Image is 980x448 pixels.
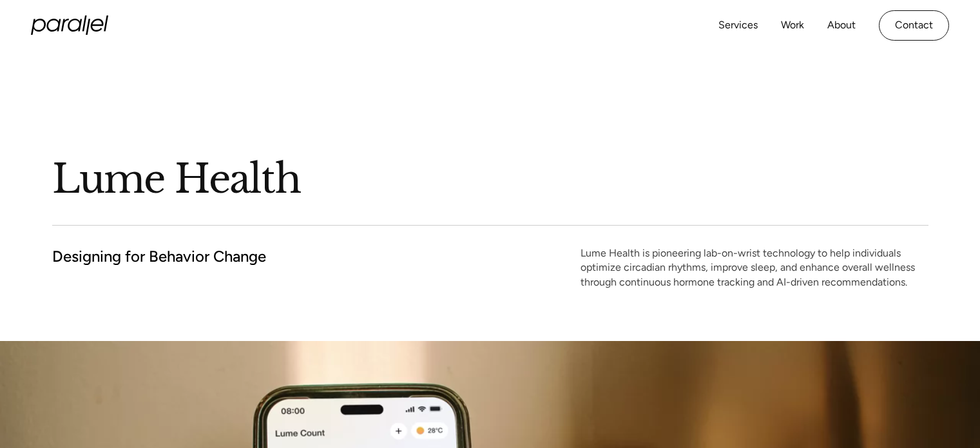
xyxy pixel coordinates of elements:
[31,15,108,35] a: home
[879,10,949,41] a: Contact
[52,154,928,204] h1: Lume Health
[827,16,856,35] a: About
[781,16,804,35] a: Work
[718,16,758,35] a: Services
[52,246,266,266] h2: Designing for Behavior Change
[581,246,928,289] p: Lume Health is pioneering lab-on-wrist technology to help individuals optimize circadian rhythms,...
